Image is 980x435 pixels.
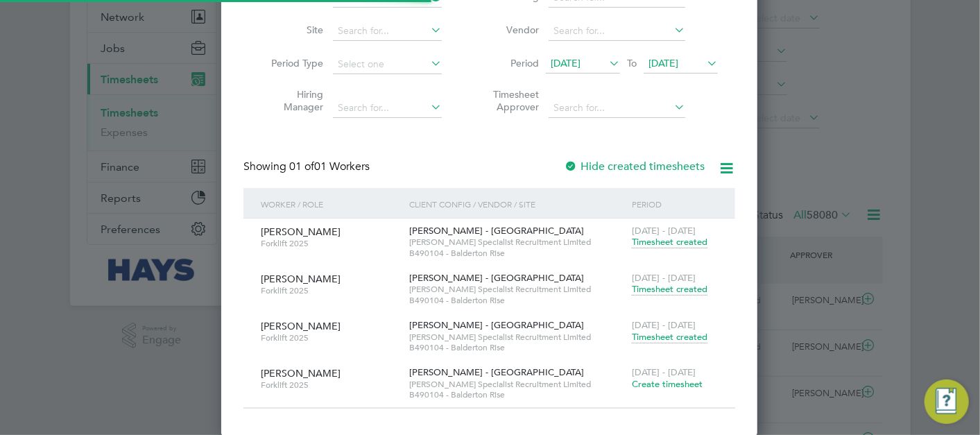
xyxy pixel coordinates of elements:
span: [DATE] - [DATE] [632,366,696,378]
span: [PERSON_NAME] Specialist Recruitment Limited [409,237,625,248]
span: B490104 - Balderton Rise [409,295,625,306]
span: [PERSON_NAME] [261,225,341,238]
span: [DATE] - [DATE] [632,225,696,237]
span: B490104 - Balderton Rise [409,389,625,400]
label: Period [476,57,539,69]
input: Search for... [333,22,442,41]
span: Timesheet created [632,283,707,296]
input: Search for... [333,99,442,118]
span: [PERSON_NAME] Specialist Recruitment Limited [409,284,625,295]
div: Period [628,188,721,220]
span: [PERSON_NAME] Specialist Recruitment Limited [409,332,625,343]
span: [PERSON_NAME] [261,273,341,285]
span: B490104 - Balderton Rise [409,342,625,353]
label: Hide created timesheets [564,160,705,173]
label: Vendor [476,24,539,36]
div: Client Config / Vendor / Site [406,188,628,220]
div: Showing [243,160,372,174]
span: To [623,54,641,72]
label: Period Type [261,57,323,69]
label: Site [261,24,323,36]
span: [PERSON_NAME] [261,367,341,379]
span: [DATE] - [DATE] [632,319,696,331]
label: Hiring Manager [261,88,323,113]
span: [PERSON_NAME] - [GEOGRAPHIC_DATA] [409,225,584,237]
span: [PERSON_NAME] [261,320,341,332]
span: Timesheet created [632,331,707,343]
span: Forklift 2025 [261,285,399,296]
span: Forklift 2025 [261,332,399,343]
span: [PERSON_NAME] - [GEOGRAPHIC_DATA] [409,366,584,378]
span: [DATE] - [DATE] [632,272,696,284]
label: Timesheet Approver [476,88,539,113]
span: [DATE] [648,57,678,69]
span: Create timesheet [632,378,703,390]
span: 01 Workers [289,160,370,173]
span: 01 of [289,160,314,173]
div: Worker / Role [257,188,406,220]
input: Select one [333,55,442,74]
button: Engage Resource Center [925,379,969,424]
span: Forklift 2025 [261,238,399,249]
span: B490104 - Balderton Rise [409,248,625,259]
span: [PERSON_NAME] Specialist Recruitment Limited [409,379,625,390]
input: Search for... [549,22,685,41]
span: [PERSON_NAME] - [GEOGRAPHIC_DATA] [409,272,584,284]
span: [PERSON_NAME] - [GEOGRAPHIC_DATA] [409,319,584,331]
input: Search for... [549,99,685,118]
span: Timesheet created [632,236,707,248]
span: [DATE] [551,57,581,69]
span: Forklift 2025 [261,379,399,391]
